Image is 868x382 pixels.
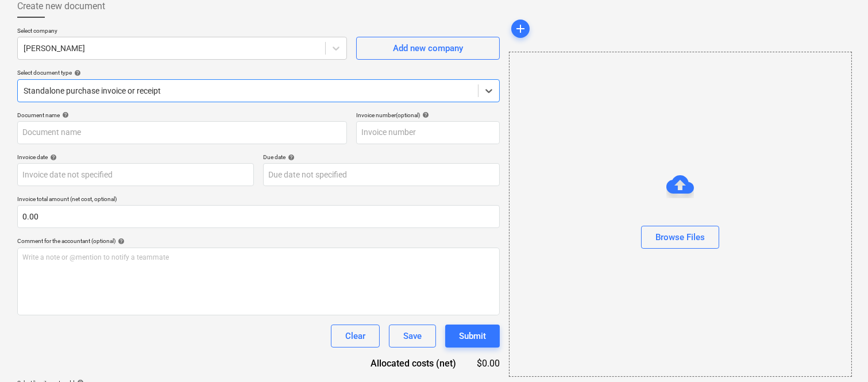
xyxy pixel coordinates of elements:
[72,70,81,76] span: help
[509,52,852,377] div: Browse Files
[286,154,295,161] span: help
[356,37,500,60] button: Add new company
[17,195,500,205] p: Invoice total amount (net cost, optional)
[655,230,705,245] div: Browse Files
[17,237,500,245] div: Comment for the accountant (optional)
[389,325,436,348] button: Save
[350,357,474,370] div: Allocated costs (net)
[641,226,719,249] button: Browse Files
[474,357,500,370] div: $0.00
[17,121,347,144] input: Document name
[17,205,500,228] input: Invoice total amount (net cost, optional)
[356,121,500,144] input: Invoice number
[514,22,527,36] span: add
[48,154,57,161] span: help
[263,153,500,161] div: Due date
[393,41,463,56] div: Add new company
[17,27,347,37] p: Select company
[60,111,69,118] span: help
[17,153,254,161] div: Invoice date
[811,327,868,382] iframe: Chat Widget
[459,329,486,344] div: Submit
[420,111,429,118] span: help
[17,111,347,119] div: Document name
[263,163,500,186] input: Due date not specified
[345,329,365,344] div: Clear
[17,163,254,186] input: Invoice date not specified
[115,238,125,245] span: help
[356,111,500,119] div: Invoice number (optional)
[403,329,422,344] div: Save
[331,325,380,348] button: Clear
[445,325,500,348] button: Submit
[17,69,500,76] div: Select document type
